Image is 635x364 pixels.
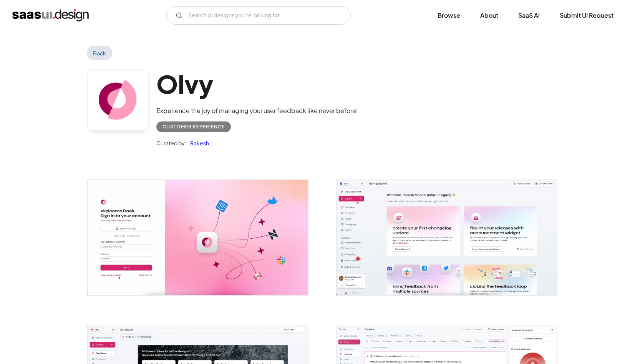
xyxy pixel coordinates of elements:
img: 64151e20babae48621cbc73d_Olvy%20Getting%20Started.png [337,180,557,295]
h1: Olvy [156,69,358,99]
a: SaaS Ai [509,7,549,24]
div: Customer Experience [162,122,225,131]
a: open lightbox [337,180,557,295]
a: Submit UI Request [550,7,623,24]
a: home [12,9,89,22]
a: Browse [428,7,469,24]
input: Search UI designs you're looking for... [166,6,351,25]
a: Rakesh [186,138,209,148]
form: Email Form [166,6,351,25]
a: Back [87,46,112,60]
a: open lightbox [88,180,308,295]
a: About [471,7,507,24]
div: Experience the joy of managing your user feedback like never before! [156,106,358,115]
div: Curated by: [156,138,186,148]
img: 64151e20babae4e17ecbc73e_Olvy%20Sign%20In.png [88,180,308,295]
